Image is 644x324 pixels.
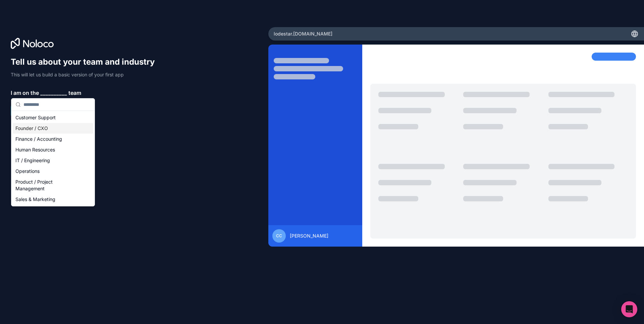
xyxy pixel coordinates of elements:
div: Product / Project Management [13,177,93,194]
span: lodestar .[DOMAIN_NAME] [274,30,332,37]
span: __________ [40,89,67,97]
h1: Tell us about your team and industry [11,57,161,67]
span: CC [276,233,282,239]
div: Open Intercom Messenger [621,301,637,317]
div: Customer Support [13,112,93,123]
div: Operations [13,166,93,177]
div: Suggestions [11,111,95,206]
div: Finance / Accounting [13,134,93,144]
p: This will let us build a basic version of your first app [11,71,161,78]
div: Founder / CXO [13,123,93,134]
div: IT / Engineering [13,155,93,166]
span: team [68,89,81,97]
div: Human Resources [13,144,93,155]
div: Sales & Marketing [13,194,93,205]
span: [PERSON_NAME] [290,233,328,239]
span: I am on the [11,89,39,97]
